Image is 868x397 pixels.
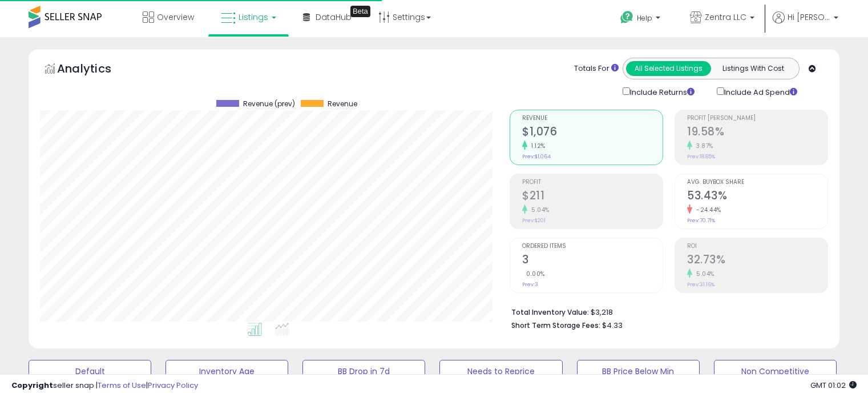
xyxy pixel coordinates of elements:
[620,10,634,25] i: Get Help
[602,320,623,331] span: $4.33
[710,61,796,76] button: Listings With Cost
[687,153,715,160] small: Prev: 18.85%
[637,13,652,23] span: Help
[522,189,663,204] h2: $211
[148,380,198,391] a: Privacy Policy
[522,115,663,122] span: Revenue
[511,304,819,318] li: $3,218
[239,11,268,23] span: Listings
[692,270,714,278] small: 5.04%
[773,11,838,37] a: Hi [PERSON_NAME]
[692,142,713,150] small: 3.87%
[708,85,815,98] div: Include Ad Spend
[328,100,357,108] span: Revenue
[439,360,562,383] button: Needs to Reprice
[157,11,194,23] span: Overview
[522,217,546,224] small: Prev: $201
[11,380,53,391] strong: Copyright
[810,380,857,391] span: 2025-10-10 01:02 GMT
[57,61,134,79] h5: Analytics
[522,179,663,186] span: Profit
[611,2,672,37] a: Help
[302,360,425,383] button: BB Drop in 7d
[522,253,663,268] h2: 3
[687,217,715,224] small: Prev: 70.71%
[522,243,663,250] span: Ordered Items
[788,11,830,23] span: Hi [PERSON_NAME]
[687,281,714,288] small: Prev: 31.16%
[527,206,550,214] small: 5.04%
[243,100,295,108] span: Revenue (prev)
[527,142,546,150] small: 1.12%
[705,11,746,23] span: Zentra LLC
[511,307,589,317] b: Total Inventory Value:
[522,153,551,160] small: Prev: $1,064
[687,243,827,250] span: ROI
[692,206,721,214] small: -24.44%
[98,380,146,391] a: Terms of Use
[350,6,370,17] div: Tooltip anchor
[29,360,151,383] button: Default
[511,320,600,330] b: Short Term Storage Fees:
[714,360,837,383] button: Non Competitive
[11,380,198,391] div: seller snap | |
[687,115,827,122] span: Profit [PERSON_NAME]
[165,360,288,383] button: Inventory Age
[687,189,827,204] h2: 53.43%
[522,281,538,288] small: Prev: 3
[574,63,619,74] div: Totals For
[687,125,827,141] h2: 19.58%
[577,360,700,383] button: BB Price Below Min
[687,179,827,186] span: Avg. Buybox Share
[687,253,827,268] h2: 32.73%
[614,85,708,98] div: Include Returns
[316,11,352,23] span: DataHub
[522,270,545,278] small: 0.00%
[626,61,711,76] button: All Selected Listings
[522,125,663,141] h2: $1,076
